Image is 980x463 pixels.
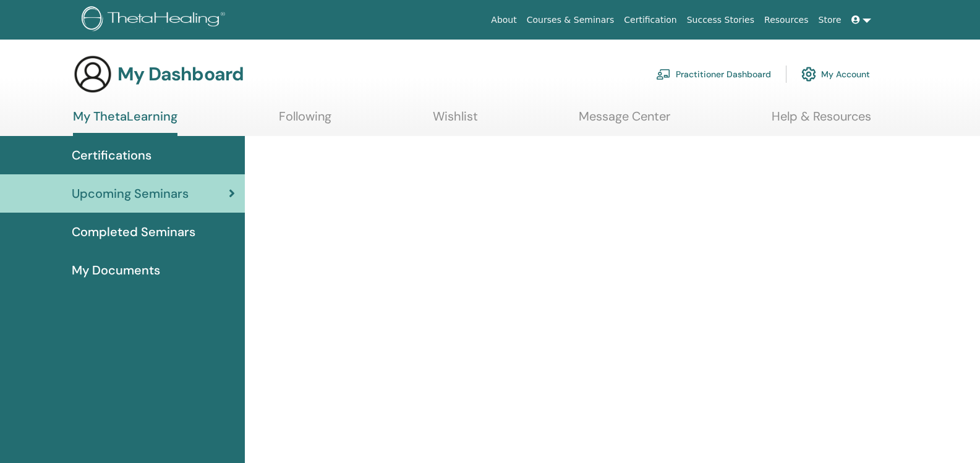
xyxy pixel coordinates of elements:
img: generic-user-icon.jpg [73,54,113,94]
a: Courses & Seminars [522,9,620,32]
span: Certifications [72,146,151,164]
h3: My Dashboard [117,63,244,85]
img: logo.png [82,6,229,34]
img: cog.svg [801,64,816,85]
a: Message Center [579,109,670,133]
a: Resources [759,9,814,32]
a: About [486,9,521,32]
a: Practitioner Dashboard [656,61,771,88]
span: Upcoming Seminars [72,184,189,203]
span: My Documents [72,261,160,279]
a: Certification [619,9,681,32]
img: chalkboard-teacher.svg [656,69,671,80]
a: My ThetaLearning [73,109,177,136]
a: My Account [801,61,870,88]
a: Wishlist [433,109,478,133]
a: Success Stories [682,9,759,32]
a: Help & Resources [772,109,871,133]
span: Completed Seminars [72,223,195,241]
a: Following [279,109,331,133]
a: Store [814,9,846,32]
